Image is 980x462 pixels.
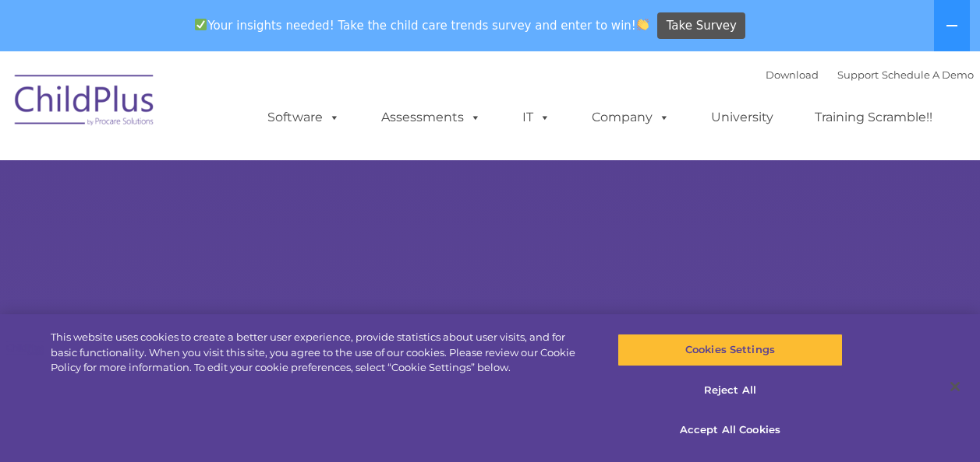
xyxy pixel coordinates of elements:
a: Support [837,68,879,81]
a: Company [576,102,685,133]
a: Download [766,68,819,81]
img: 👏 [637,19,649,30]
a: University [695,102,789,133]
span: Take Survey [667,12,737,40]
button: Reject All [617,374,843,407]
a: Software [252,102,356,133]
div: This website uses cookies to create a better user experience, provide statistics about user visit... [51,330,588,376]
button: Close [938,369,972,404]
font: | [766,68,974,81]
img: ChildPlus by Procare Solutions [7,64,163,142]
a: Training Scramble!! [799,102,948,133]
a: Assessments [366,102,497,133]
span: Your insights needed! Take the child care trends survey and enter to win! [189,10,656,40]
img: ✅ [195,19,207,30]
button: Accept All Cookies [617,414,843,446]
a: IT [507,102,566,133]
a: Take Survey [657,12,745,40]
button: Cookies Settings [617,334,843,366]
a: Schedule A Demo [882,68,974,81]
